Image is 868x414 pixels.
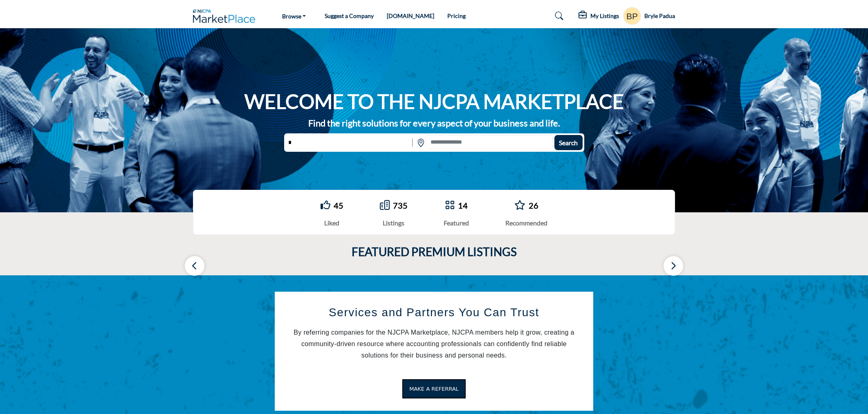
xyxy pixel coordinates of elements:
button: Show hide supplier dropdown [623,7,641,25]
span: Search [559,139,578,146]
a: 735 [393,200,408,210]
span: MAKE A REFERRAL [409,386,459,392]
div: Featured [444,218,469,228]
button: MAKE A REFERRAL [402,379,466,399]
img: Site Logo [193,9,259,23]
strong: Find the right solutions for every aspect of your business and life. [308,117,560,128]
h1: WELCOME TO THE NJCPA MARKETPLACE [244,89,624,114]
div: Listings [380,218,408,228]
a: Go to Recommended [514,200,525,211]
a: Browse [276,10,312,22]
i: Go to Liked [321,200,330,210]
a: Search [547,9,569,22]
h5: Bryle Padua [644,12,675,20]
h5: My Listings [590,12,619,20]
div: My Listings [579,11,619,21]
p: By referring companies for the NJCPA Marketplace, NJCPA members help it grow, creating a communit... [293,327,575,361]
h2: Services and Partners You Can Trust [293,304,575,321]
a: [DOMAIN_NAME] [387,12,434,19]
button: Search [554,135,583,150]
a: Pricing [447,12,466,19]
div: Liked [321,218,343,228]
a: 45 [334,200,343,210]
a: Suggest a Company [325,12,374,19]
a: 26 [529,200,538,210]
div: Recommended [505,218,547,228]
a: 14 [458,200,468,210]
h2: FEATURED PREMIUM LISTINGS [352,245,517,259]
a: Go to Featured [445,200,455,211]
img: Rectangle%203585.svg [410,135,415,150]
